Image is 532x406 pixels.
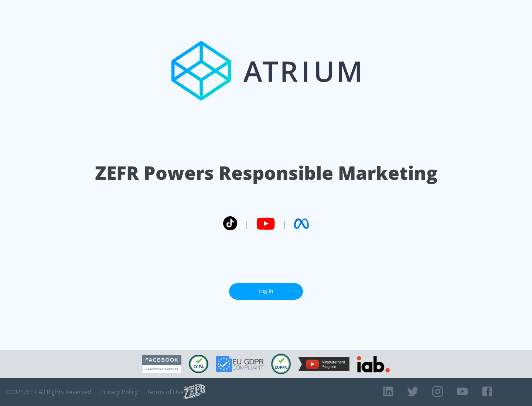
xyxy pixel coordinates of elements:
img: IAB [357,356,390,372]
img: GDPR Compliant [216,356,264,372]
img: YouTube Measurement Program [298,357,349,371]
span: | [282,218,287,229]
a: Log In [229,283,303,300]
a: Privacy Policy [100,388,138,396]
img: CCPA Compliant [189,355,208,373]
span: | [245,218,249,229]
img: COPPA Compliant [271,354,291,374]
a: Terms of Use [147,388,184,396]
img: Facebook Marketing Partner [142,355,181,374]
span: © 2025 ZEFR All Rights Reserved [6,388,91,396]
h1: ZEFR Powers Responsible Marketing [95,160,437,186]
